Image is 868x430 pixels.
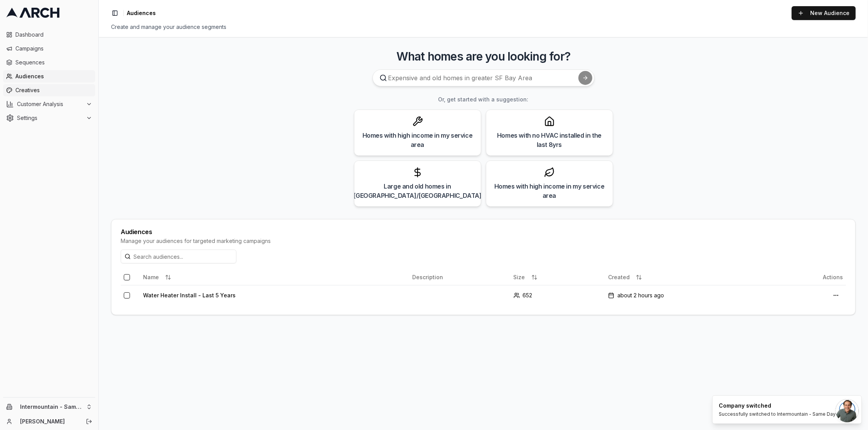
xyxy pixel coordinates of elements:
[354,182,482,200] div: Large and old homes in [GEOGRAPHIC_DATA]/[GEOGRAPHIC_DATA]
[3,401,95,413] button: Intermountain - Same Day
[127,9,156,17] nav: breadcrumb
[361,131,475,149] div: Homes with high income in my service area
[3,42,95,55] a: Campaigns
[3,112,95,124] button: Settings
[792,6,856,20] a: New Audience
[17,114,83,122] span: Settings
[84,416,94,427] button: Log out
[20,418,78,425] a: [PERSON_NAME]
[121,250,236,263] input: Search audiences...
[15,45,92,52] span: Campaigns
[410,270,511,285] th: Description
[20,403,83,410] span: Intermountain - Same Day
[15,59,92,66] span: Sequences
[3,84,95,96] a: Creatives
[15,31,92,39] span: Dashboard
[3,98,95,110] button: Customer Analysis
[774,270,846,285] th: Actions
[719,402,836,410] div: Company switched
[111,23,856,31] div: Create and manage your audience segments
[17,100,83,108] span: Customer Analysis
[111,49,856,63] h3: What homes are you looking for?
[3,56,95,69] a: Sequences
[608,292,771,299] div: about 2 hours ago
[121,237,846,245] div: Manage your audiences for targeted marketing campaigns
[514,271,602,283] div: Size
[127,9,156,17] span: Audiences
[492,131,607,149] div: Homes with no HVAC installed in the last 8yrs
[372,69,595,86] input: Expensive and old homes in greater SF Bay Area
[836,399,859,422] a: Open chat
[15,86,92,94] span: Creatives
[719,411,836,417] div: Successfully switched to Intermountain - Same Day
[492,182,607,200] div: Homes with high income in my service area
[3,29,95,41] a: Dashboard
[514,292,602,299] div: 652
[111,96,856,103] h3: Or, get started with a suggestion:
[3,70,95,83] a: Audiences
[15,73,92,80] span: Audiences
[608,271,771,283] div: Created
[140,285,410,305] td: Water Heater Install - Last 5 Years
[143,271,406,283] div: Name
[121,229,846,235] div: Audiences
